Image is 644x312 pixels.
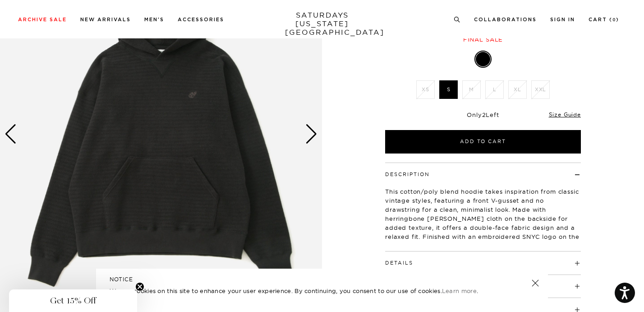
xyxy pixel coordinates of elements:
button: Add to Cart [385,130,581,154]
div: Only Left [385,111,581,119]
a: Learn more [442,287,477,294]
a: Collaborations [474,17,537,22]
a: Cart (0) [589,17,619,22]
a: Accessories [178,17,224,22]
h5: NOTICE [110,275,534,284]
span: 2 [482,111,486,118]
div: Get 15% OffClose teaser [9,289,137,312]
button: Details [385,261,413,265]
a: Size Guide [549,111,581,118]
a: SATURDAYS[US_STATE][GEOGRAPHIC_DATA] [285,11,359,37]
small: 0 [612,18,616,22]
span: Get 15% Off [50,295,96,306]
a: Archive Sale [18,17,67,22]
a: Sign In [550,17,575,22]
div: Final sale [384,36,582,43]
div: Previous slide [5,124,17,144]
div: Next slide [305,124,317,144]
button: Close teaser [135,282,144,291]
label: S [439,80,458,99]
a: New Arrivals [80,17,131,22]
a: Men's [144,17,164,22]
p: We use cookies on this site to enhance your user experience. By continuing, you consent to our us... [110,286,502,295]
button: Description [385,172,430,177]
p: This cotton/poly blend hoodie takes inspiration from classic vintage styles, featuring a front V-... [385,187,581,250]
